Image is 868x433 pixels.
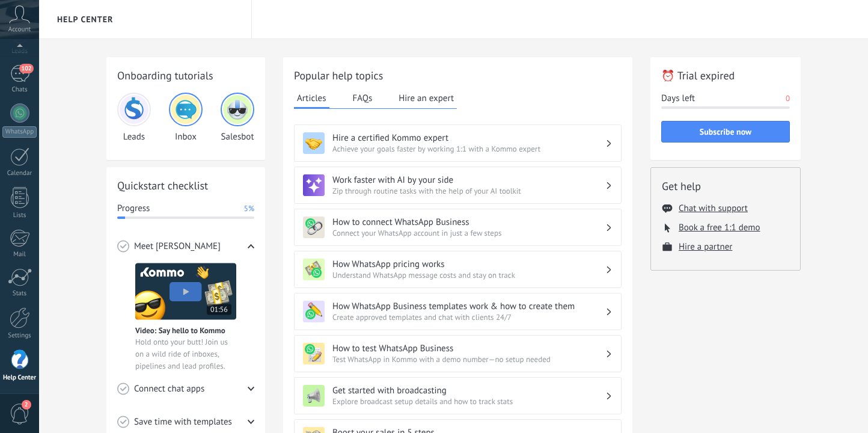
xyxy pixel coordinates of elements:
span: 102 [19,64,33,73]
div: Settings [2,332,37,340]
h3: Work faster with AI by your side [332,174,605,186]
h2: Quickstart checklist [117,178,254,193]
h3: How WhatsApp pricing works [332,259,605,270]
span: Save time with templates [134,416,232,428]
div: Mail [2,251,37,259]
button: Hire an expert [396,89,457,107]
button: Articles [294,89,329,109]
h3: How to connect WhatsApp Business [332,216,605,228]
span: Create approved templates and chat with clients 24/7 [332,312,605,322]
div: Inbox [169,93,203,143]
h3: Hire a certified Kommo expert [332,132,605,144]
div: Lists [2,212,37,220]
button: Subscribe now [661,121,790,143]
div: Help Center [2,374,37,382]
button: FAQs [350,89,376,107]
span: Connect chat apps [134,383,204,395]
h3: How to test WhatsApp Business [332,343,605,354]
div: Leads [117,93,151,143]
h3: Get started with broadcasting [332,385,605,396]
div: Chats [2,86,37,94]
span: Explore broadcast setup details and how to track stats [332,396,605,407]
span: Meet [PERSON_NAME] [134,241,221,253]
img: Meet video [135,263,236,320]
span: Test WhatsApp in Kommo with a demo number—no setup needed [332,354,605,364]
h3: How WhatsApp Business templates work & how to create them [332,301,605,312]
h2: Popular help topics [294,68,622,83]
button: Hire a partner [679,241,732,253]
div: WhatsApp [2,126,37,138]
h2: ⏰ Trial expired [661,68,790,83]
h2: Onboarding tutorials [117,68,254,83]
span: 2 [22,400,31,410]
span: Connect your WhatsApp account in just a few steps [332,228,605,238]
span: Subscribe now [700,127,751,136]
div: Salesbot [221,93,254,143]
button: Chat with support [679,203,748,214]
span: Video: Say hello to Kommo [135,325,225,336]
h2: Get help [662,179,789,194]
span: Achieve your goals faster by working 1:1 with a Kommo expert [332,144,605,154]
span: Understand WhatsApp message costs and stay on track [332,270,605,280]
button: Book a free 1:1 demo [679,222,760,233]
div: Stats [2,290,37,298]
span: Account [8,26,31,34]
span: Progress [117,203,150,215]
span: 0 [786,93,790,105]
span: Hold onto your butt! Join us on a wild ride of inboxes, pipelines and lead profiles. [135,336,236,372]
div: Calendar [2,170,37,177]
span: Days left [661,93,695,105]
span: Zip through routine tasks with the help of your AI toolkit [332,186,605,196]
span: 5% [244,203,254,215]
